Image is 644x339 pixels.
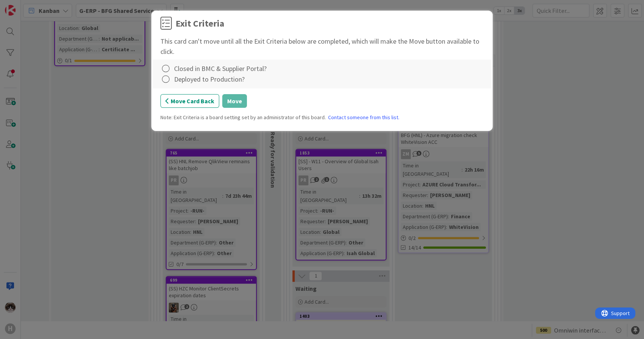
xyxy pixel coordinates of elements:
[176,17,224,30] div: Exit Criteria
[174,63,267,74] div: Closed in BMC & Supplier Portal?
[160,114,484,121] div: Note: Exit Criteria is a board setting set by an administrator of this board.
[160,94,219,108] button: Move Card Back
[16,1,35,10] span: Support
[222,94,247,108] button: Move
[328,114,399,121] a: Contact someone from this list.
[174,74,245,84] div: Deployed to Production?
[160,36,484,57] div: This card can't move until all the Exit Criteria below are completed, which will make the Move bu...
